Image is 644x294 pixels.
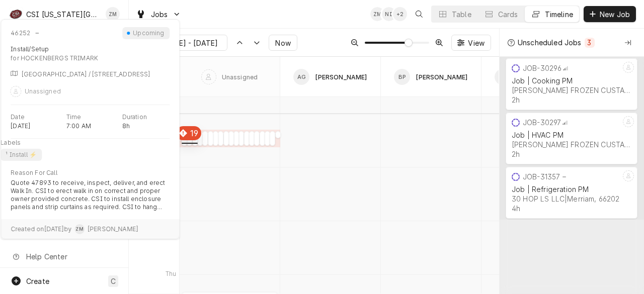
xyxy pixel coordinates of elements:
div: NI [382,7,396,21]
div: 30 HOP LS LLC | Merriam, 66202 [512,194,631,203]
div: Zach Masters's Avatar [74,224,85,234]
div: [PERSON_NAME] FROZEN CUSTARD MAIN | [US_STATE][GEOGRAPHIC_DATA] [512,140,631,149]
div: ZM [106,7,120,21]
span: C [111,276,116,286]
p: Reason For Call [11,169,57,177]
div: Job | Refrigeration PM [512,185,631,193]
p: [DATE] [11,122,30,130]
p: [GEOGRAPHIC_DATA] / [STREET_ADDRESS] [22,70,150,78]
p: 7:00 AM [66,122,91,130]
span: [PERSON_NAME] [88,225,138,233]
div: Timeline [545,9,573,20]
p: Time [66,113,82,121]
div: JOB-30297 [523,118,561,127]
div: Zach Masters's Avatar [370,7,384,21]
span: Jobs [151,9,168,20]
div: ZM [74,224,85,234]
button: Collapse Unscheduled Jobs [620,35,636,51]
div: C [9,7,23,21]
span: View [466,38,487,48]
p: 8h [122,122,130,130]
div: Benjamin Pate's Avatar [394,69,410,85]
div: Nate Ingram's Avatar [382,7,396,21]
div: ¹ Install ⚡️ [5,151,38,159]
button: Open search [411,6,427,22]
div: Brian Breazier's Avatar [495,69,511,85]
div: BP [394,69,410,85]
span: Unassigned [25,87,61,95]
div: Install/Setup [11,45,49,53]
div: + 2 [393,7,407,21]
div: [PERSON_NAME] FROZEN CUSTARD MAIN | [US_STATE][GEOGRAPHIC_DATA] [512,86,631,94]
div: 2h [512,95,520,104]
div: Job | Cooking PM [512,76,631,85]
div: 46252 [11,29,30,37]
a: Go to Help Center [6,248,122,265]
div: ZM [370,7,384,21]
span: Created on [DATE] by [11,225,71,233]
button: Now [269,35,297,51]
span: Create [26,277,49,285]
div: BB [495,69,511,85]
span: New Job [598,9,632,20]
p: Quote 47893 to receive, inspect, deliver, and erect Walk In. CSI to erect walk in on correct and ... [11,179,170,211]
button: New Job [584,6,636,22]
div: for HOCKENBERGS TRIMARK [11,54,170,62]
span: Help Center [26,251,116,262]
div: Unassigned [222,73,258,81]
div: [PERSON_NAME] [315,73,367,81]
div: AG [293,69,309,85]
a: Go to Jobs [132,6,185,23]
div: 2h [512,150,520,158]
span: Thu [166,270,179,281]
div: Adam Goodrich's Avatar [293,69,309,85]
div: Zach Masters's Avatar [106,7,120,21]
p: Date [11,113,25,121]
div: 3 [587,37,593,48]
div: JOB-30296 [523,64,561,72]
div: CSI [US_STATE][GEOGRAPHIC_DATA] [26,9,100,20]
p: Labels [1,139,21,147]
button: [DATE] - [DATE] [137,35,227,51]
div: Cards [498,9,518,20]
span: Now [273,38,292,48]
div: Upcoming [132,29,166,37]
p: Duration [122,113,147,121]
a: Go to What's New [6,266,122,282]
div: Unscheduled Jobs [518,37,582,48]
div: Table [452,9,471,20]
div: JOB-31357 [523,172,560,181]
div: normal [500,57,644,294]
div: CSI Kansas City's Avatar [9,7,23,21]
div: [PERSON_NAME] [416,73,467,81]
div: Job | HVAC PM [512,131,631,139]
div: 4h [512,204,520,213]
button: View [451,35,491,51]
